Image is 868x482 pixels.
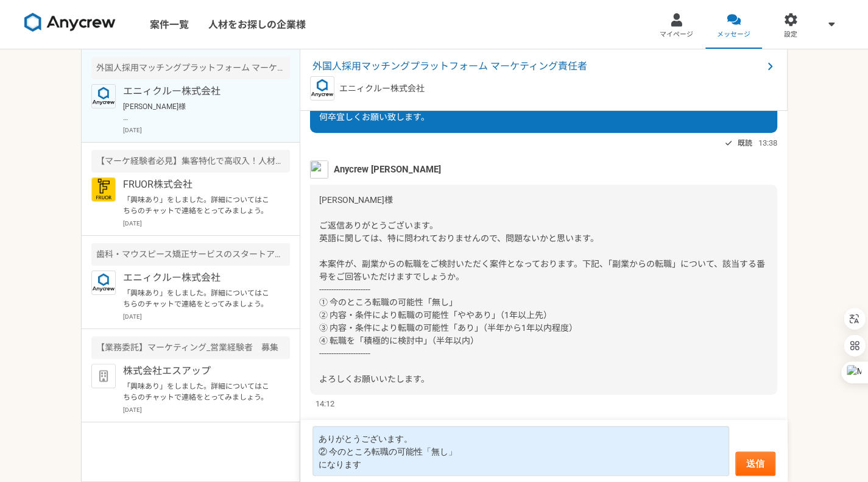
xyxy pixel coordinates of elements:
[738,136,752,151] span: 既読
[91,84,116,108] img: logo_text_blue_01.png
[91,150,290,172] div: 【マーケ経験者必見】集客特化で高収入！人材紹介の集客担当募集
[312,426,729,476] textarea: ありがとうございます。 ② 今のところ転職の可能性「無し」 になります
[319,195,765,384] span: [PERSON_NAME]様 ご返信ありがとうございます。 英語に関しては、特に問われておりませんので、問題ないかと思います。 本案件が、副業からの転職をご検討いただく案件となっております。下記...
[660,30,693,40] span: マイページ
[24,13,116,32] img: 8DqYSo04kwAAAAASUVORK5CYII=
[339,82,425,95] p: エニィクルー株式会社
[316,398,334,409] span: 14:12
[310,160,328,179] img: %E5%90%8D%E7%A7%B0%E6%9C%AA%E8%A8%AD%E5%AE%9A%E3%81%AE%E3%83%87%E3%82%B6%E3%82%A4%E3%83%B3__3_.png
[123,364,273,378] p: 株式会社エスアップ
[123,381,273,403] p: 「興味あり」をしました。詳細についてはこちらのチャットで連絡をとってみましょう。
[310,76,334,101] img: logo_text_blue_01.png
[758,137,777,149] span: 13:38
[123,126,290,135] p: [DATE]
[91,57,290,79] div: 外国人採用マッチングプラットフォーム マーケティング責任者
[123,312,290,321] p: [DATE]
[312,59,763,74] span: 外国人採用マッチングプラットフォーム マーケティング責任者
[123,405,290,414] p: [DATE]
[123,288,273,310] p: 「興味あり」をしました。詳細についてはこちらのチャットで連絡をとってみましょう。
[91,177,116,202] img: FRUOR%E3%83%AD%E3%82%B3%E3%82%99.png
[91,243,290,266] div: 歯科・マウスピース矯正サービスのスタートアップでの広告運用を募集
[123,194,273,216] p: 「興味あり」をしました。詳細についてはこちらのチャットで連絡をとってみましょう。
[717,30,750,40] span: メッセージ
[91,364,116,388] img: default_org_logo-42cde973f59100197ec2c8e796e4974ac8490bb5b08a0eb061ff975e4574aa76.png
[735,452,775,476] button: 送信
[123,177,273,192] p: FRUOR株式会社
[334,163,441,176] span: Anycrew [PERSON_NAME]
[123,219,290,228] p: [DATE]
[784,30,797,40] span: 設定
[91,271,116,295] img: logo_text_blue_01.png
[91,336,290,359] div: 【業務委託】マーケティング_営業経験者 募集
[123,84,273,99] p: エニィクルー株式会社
[123,271,273,285] p: エニィクルー株式会社
[123,101,273,123] p: [PERSON_NAME]様 ご返信ありがとうございます。 英語に関しては、特に問われておりませんので、問題ないかと思います。 本案件が、副業からの転職をご検討いただく案件となっております。下記...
